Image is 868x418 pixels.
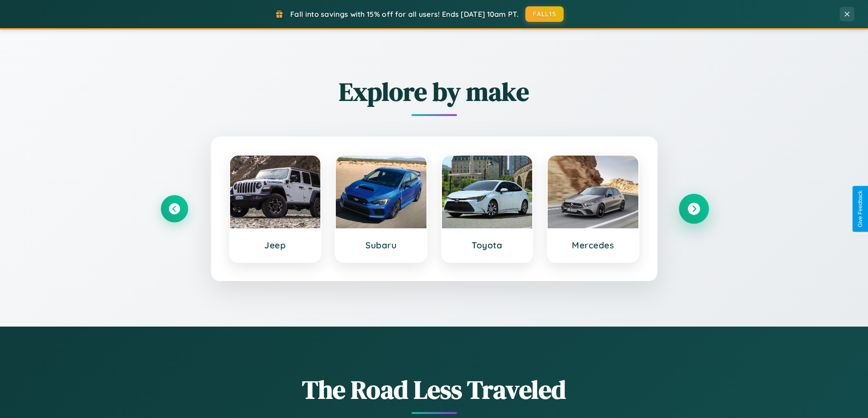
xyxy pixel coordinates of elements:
[290,10,519,19] span: Fall into savings with 15% off for all users! Ends [DATE] 10am PT.
[161,74,708,109] h2: Explore by make
[451,240,524,251] h3: Toyota
[239,240,312,251] h3: Jeep
[161,372,708,407] h1: The Road Less Traveled
[557,240,629,251] h3: Mercedes
[525,6,564,22] button: FALL15
[345,240,417,251] h3: Subaru
[857,191,863,227] div: Give Feedback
